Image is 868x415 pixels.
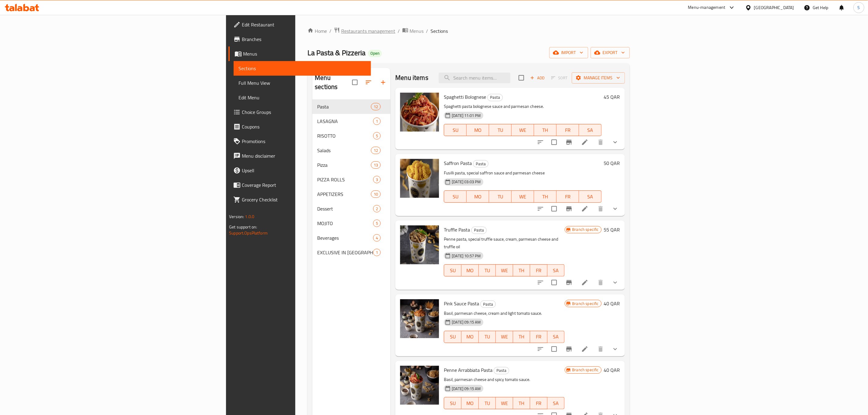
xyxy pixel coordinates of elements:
[228,32,371,46] a: Branches
[444,376,564,383] p: Basil, parmesan cheese and spicy tomato sauce.
[368,51,382,56] span: Open
[549,47,588,58] button: import
[570,367,601,373] span: Branch specific
[238,65,366,72] span: Sections
[530,331,547,343] button: FR
[548,343,561,355] span: Select to update
[608,135,623,149] button: show more
[317,118,373,125] span: LASAGNA
[373,133,380,139] span: 5
[612,139,619,146] svg: Show Choices
[371,162,380,168] span: 13
[426,27,428,35] li: /
[373,206,380,212] span: 2
[513,264,530,276] button: TH
[529,74,546,81] span: Add
[534,190,557,203] button: TH
[533,135,548,149] button: sort-choices
[444,331,461,343] button: SU
[513,331,530,343] button: TH
[317,190,371,198] span: APPETIZERS
[373,220,381,227] div: items
[317,103,371,110] span: Pasta
[317,161,371,169] span: Pizza
[449,179,483,185] span: [DATE] 03:03 PM
[473,160,489,167] div: Pasta
[480,300,496,308] div: Pasta
[317,249,373,256] div: EXCLUSIVE IN RAMADAN
[228,178,371,192] a: Coverage Report
[444,169,601,177] p: Fusilli pasta, special saffron sauce and parmesan cheese
[547,264,565,276] button: SA
[582,192,599,201] span: SA
[400,159,439,198] img: Saffron Pasta
[593,275,608,290] button: delete
[449,319,483,325] span: [DATE] 09:15 AM
[373,234,381,242] div: items
[373,176,381,183] div: items
[395,73,428,82] h2: Menu items
[858,4,860,11] span: S
[317,132,373,139] span: RISOTTO
[238,94,366,101] span: Edit Menu
[494,367,509,374] span: Pasta
[512,124,534,136] button: WE
[515,71,528,84] span: Select section
[242,138,366,145] span: Promotions
[612,345,619,353] svg: Show Choices
[317,205,373,212] span: Dessert
[533,275,548,290] button: sort-choices
[444,124,467,136] button: SU
[604,93,620,101] h6: 45 QAR
[245,213,255,221] span: 1.0.0
[481,266,494,275] span: TU
[402,27,424,35] a: Menus
[361,75,376,90] span: Sort sections
[467,124,489,136] button: MO
[447,399,459,408] span: SU
[534,124,557,136] button: TH
[376,75,390,90] button: Add section
[559,192,577,201] span: FR
[317,234,373,242] span: Beverages
[581,345,588,353] a: Edit menu item
[234,90,371,105] a: Edit Menu
[444,92,486,101] span: Spaghetti Bolognese
[604,299,620,308] h6: 40 QAR
[533,399,545,408] span: FR
[348,76,361,89] span: Select all sections
[312,97,390,262] nav: Menu sections
[312,172,390,187] div: PIZZA ROLLS3
[528,73,547,83] button: Add
[234,61,371,76] a: Sections
[312,187,390,201] div: APPETIZERS10
[373,205,381,212] div: items
[317,176,373,183] span: PIZZA ROLLS
[242,21,366,28] span: Edit Restaurant
[591,47,630,58] button: export
[604,159,620,167] h6: 50 QAR
[317,220,373,227] span: MOJITO
[479,264,496,276] button: TU
[562,275,576,290] button: Branch-specific-item
[514,192,532,201] span: WE
[498,399,511,408] span: WE
[557,190,579,203] button: FR
[469,192,487,201] span: MO
[312,158,390,172] div: Pizza13
[559,126,577,135] span: FR
[229,213,244,221] span: Version:
[228,149,371,163] a: Menu disclaimer
[570,227,601,232] span: Branch specific
[498,266,511,275] span: WE
[604,366,620,374] h6: 40 QAR
[371,191,380,197] span: 10
[593,135,608,149] button: delete
[373,118,380,124] span: 1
